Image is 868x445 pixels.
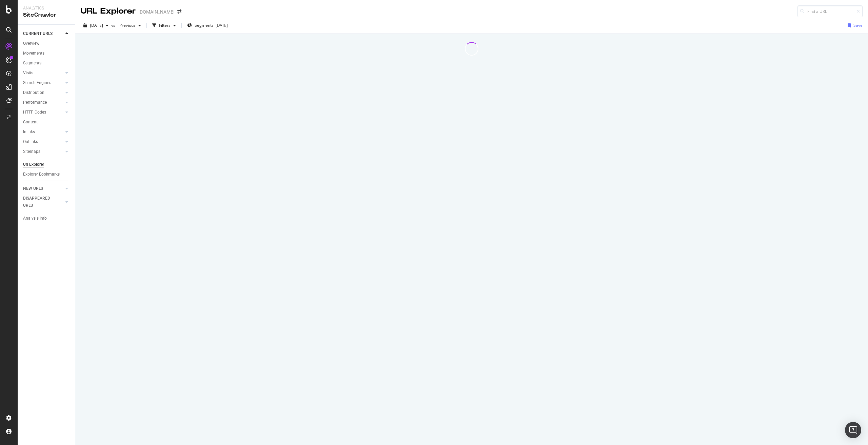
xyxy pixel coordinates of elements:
a: CURRENT URLS [23,30,63,37]
div: Sitemaps [23,148,40,155]
div: Content [23,119,38,126]
div: Segments [23,60,41,67]
div: Search Engines [23,79,51,86]
button: [DATE] [81,20,111,31]
div: Url Explorer [23,161,44,168]
a: Overview [23,40,70,47]
span: Previous [117,22,136,28]
a: Analysis Info [23,215,70,222]
div: DISAPPEARED URLS [23,195,57,209]
span: Segments [195,22,214,28]
div: [DOMAIN_NAME] [138,8,175,15]
a: Explorer Bookmarks [23,171,70,178]
div: Inlinks [23,128,35,136]
button: Filters [150,20,179,31]
a: Search Engines [23,79,63,86]
a: Url Explorer [23,161,70,168]
div: CURRENT URLS [23,30,53,37]
a: DISAPPEARED URLS [23,195,63,209]
a: Performance [23,99,63,106]
div: Explorer Bookmarks [23,171,60,178]
div: Distribution [23,89,44,96]
input: Find a URL [797,5,863,17]
div: Movements [23,50,44,57]
div: Filters [159,22,171,28]
div: URL Explorer [81,5,136,17]
button: Segments[DATE] [184,20,231,31]
a: Visits [23,69,63,77]
button: Save [845,20,863,31]
div: Save [853,22,863,28]
a: Outlinks [23,138,63,145]
a: Movements [23,50,70,57]
div: NEW URLS [23,185,43,192]
div: Open Intercom Messenger [845,422,861,438]
span: vs [111,22,117,28]
div: Analysis Info [23,215,47,222]
span: 2025 Aug. 15th [90,22,103,28]
div: arrow-right-arrow-left [177,9,181,14]
div: Performance [23,99,47,106]
div: Outlinks [23,138,38,145]
button: Previous [117,20,144,31]
a: Distribution [23,89,63,96]
a: NEW URLS [23,185,63,192]
div: SiteCrawler [23,11,70,19]
a: HTTP Codes [23,109,63,116]
div: Visits [23,69,33,77]
a: Segments [23,60,70,67]
div: HTTP Codes [23,109,46,116]
div: Analytics [23,5,70,11]
a: Sitemaps [23,148,63,155]
a: Inlinks [23,128,63,136]
div: [DATE] [216,22,228,28]
a: Content [23,119,70,126]
div: Overview [23,40,39,47]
